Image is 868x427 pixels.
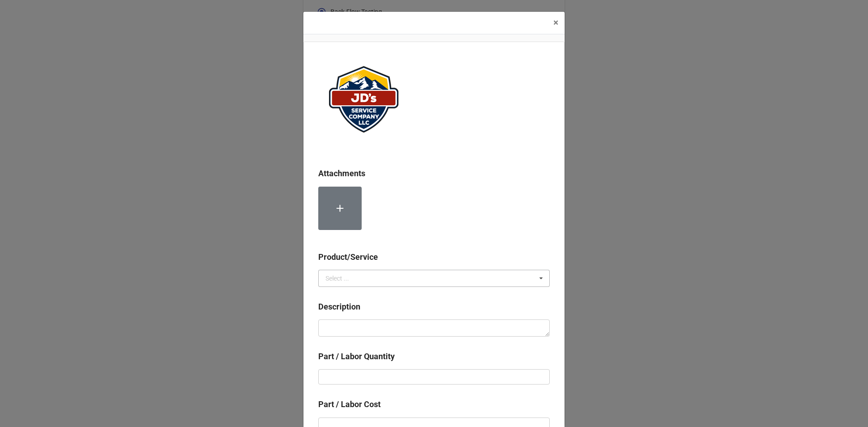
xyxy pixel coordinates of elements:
[318,300,360,313] label: Description
[318,56,409,142] img: ePqffAuANl%2FJDServiceCoLogo_website.png
[553,17,558,28] span: ×
[318,398,381,411] label: Part / Labor Cost
[318,350,395,363] label: Part / Labor Quantity
[318,167,365,180] label: Attachments
[318,251,378,263] label: Product/Service
[325,275,349,282] div: Select ...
